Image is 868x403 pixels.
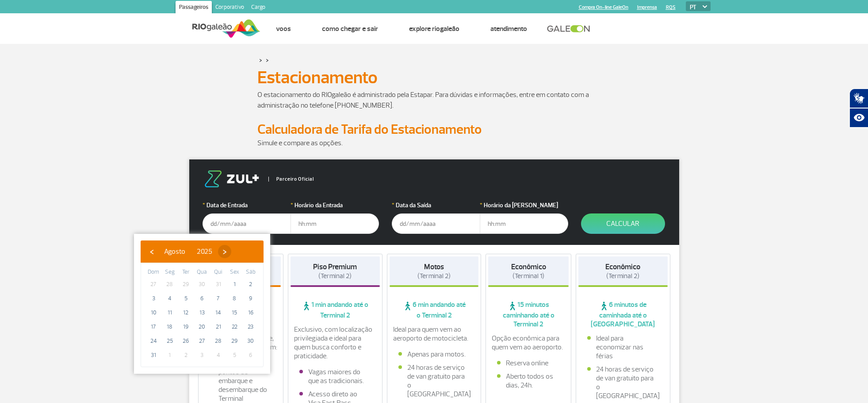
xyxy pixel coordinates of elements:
span: (Terminal 1) [512,272,544,280]
li: Ideal para economizar nas férias [587,334,659,360]
span: 1 min andando até o Terminal 2 [291,300,380,320]
li: 24 horas de serviço de van gratuito para o [GEOGRAPHIC_DATA] [398,363,470,399]
strong: Econômico [605,262,640,271]
span: 10 [146,306,161,320]
span: Parceiro Oficial [268,177,314,182]
span: 7 [211,291,226,306]
span: 8 [227,291,241,306]
th: weekday [178,267,194,277]
span: 29 [227,334,241,348]
span: (Terminal 2) [417,272,451,280]
a: Explore RIOgaleão [409,24,459,33]
span: 30 [195,277,209,291]
span: 5 [179,291,193,306]
span: 11 [163,306,177,320]
a: > [259,55,262,65]
span: 3 [146,291,161,306]
span: 2 [179,348,193,362]
a: Imprensa [637,4,657,10]
a: RQS [666,4,676,10]
p: Simule e compare as opções. [257,138,611,148]
span: 28 [163,277,177,291]
p: Opção econômica para quem vem ao aeroporto. [492,334,565,352]
a: Atendimento [490,24,527,33]
input: dd/mm/aaaa [392,213,480,234]
span: 14 [211,306,226,320]
a: > [266,55,269,65]
button: Abrir tradutor de língua de sinais. [849,89,868,108]
span: (Terminal 2) [606,272,639,280]
span: 31 [211,277,226,291]
button: ‹ [145,245,158,258]
span: 22 [227,320,241,334]
bs-datepicker-container: calendar [134,234,270,374]
a: Como chegar e sair [322,24,378,33]
a: Compra On-line GaleOn [579,4,628,10]
span: 6 min andando até o Terminal 2 [390,300,479,320]
li: Vagas maiores do que as tradicionais. [299,368,371,385]
input: hh:mm [291,213,379,234]
span: 23 [244,320,258,334]
span: 9 [244,291,258,306]
div: Plugin de acessibilidade da Hand Talk. [849,89,868,128]
button: › [218,245,231,258]
span: 18 [163,320,177,334]
p: Exclusivo, com localização privilegiada e ideal para quem busca conforto e praticidade. [294,325,376,360]
th: weekday [226,267,243,277]
span: 25 [163,334,177,348]
li: 24 horas de serviço de van gratuito para o [GEOGRAPHIC_DATA] [587,365,659,400]
span: 28 [211,334,226,348]
a: Cargo [248,1,269,15]
span: 26 [179,334,193,348]
a: Voos [276,24,291,33]
span: 1 [163,348,177,362]
li: Fácil acesso aos pontos de embarque e desembarque do Terminal [210,359,272,403]
span: 19 [179,320,193,334]
span: 13 [195,306,209,320]
span: 5 [227,348,241,362]
strong: Piso Premium [313,262,357,271]
a: Corporativo [212,1,248,15]
button: Calcular [581,213,665,234]
span: 27 [146,277,161,291]
span: 4 [211,348,226,362]
label: Data de Entrada [203,201,291,210]
span: 20 [195,320,209,334]
th: weekday [162,267,178,277]
p: Ideal para quem vem ao aeroporto de motocicleta. [393,325,475,343]
label: Horário da Entrada [291,201,379,210]
label: Data da Saída [392,201,480,210]
label: Horário da [PERSON_NAME] [480,201,568,210]
span: 29 [179,277,193,291]
span: 2 [244,277,258,291]
h2: Calculadora de Tarifa do Estacionamento [257,121,611,138]
li: Aberto todos os dias, 24h. [497,372,560,390]
span: 27 [195,334,209,348]
button: Abrir recursos assistivos. [849,108,868,128]
span: 15 minutos caminhando até o Terminal 2 [488,300,569,329]
span: 31 [146,348,161,362]
span: 15 [227,306,241,320]
span: 1 [227,277,241,291]
span: 30 [244,334,258,348]
button: 2025 [191,245,218,258]
span: 6 [195,291,209,306]
p: O estacionamento do RIOgaleão é administrado pela Estapar. Para dúvidas e informações, entre em c... [257,89,611,111]
span: 2025 [197,247,212,256]
img: logo-zul.png [203,170,261,187]
th: weekday [210,267,226,277]
span: 16 [244,306,258,320]
span: Agosto [164,247,185,256]
li: Apenas para motos. [398,350,470,359]
span: 3 [195,348,209,362]
span: 12 [179,306,193,320]
input: dd/mm/aaaa [203,213,291,234]
span: 21 [211,320,226,334]
span: (Terminal 2) [318,272,352,280]
span: 17 [146,320,161,334]
span: 4 [163,291,177,306]
h1: Estacionamento [257,70,611,85]
button: Agosto [158,245,191,258]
